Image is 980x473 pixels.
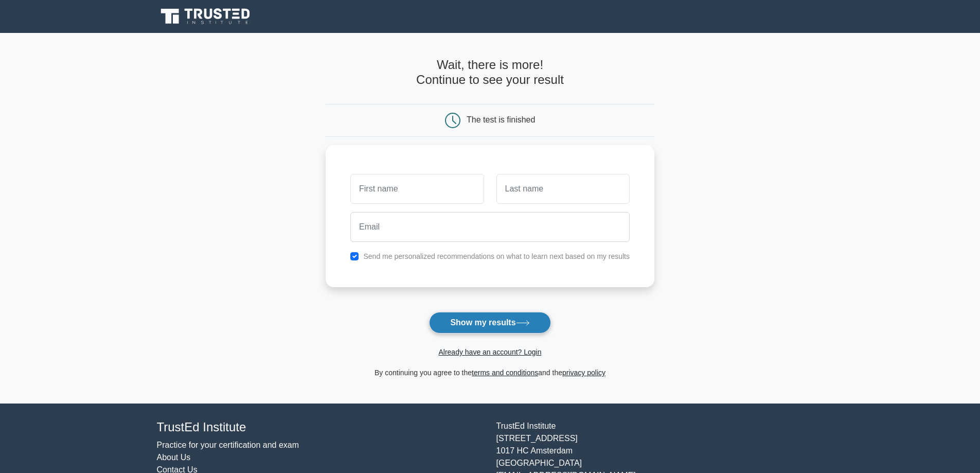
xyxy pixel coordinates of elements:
[363,252,630,260] label: Send me personalized recommendations on what to learn next based on my results
[350,212,630,242] input: Email
[157,420,484,435] h4: TrustEd Institute
[326,58,654,87] h4: Wait, there is more! Continue to see your result
[157,453,191,462] a: About Us
[319,366,661,379] div: By continuing you agree to the and the
[496,174,630,204] input: Last name
[429,312,550,334] button: Show my results
[467,115,535,124] div: The test is finished
[438,348,541,356] a: Already have an account? Login
[562,369,605,377] a: privacy policy
[157,441,299,449] a: Practice for your certification and exam
[350,174,484,204] input: First name
[472,369,538,377] a: terms and conditions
